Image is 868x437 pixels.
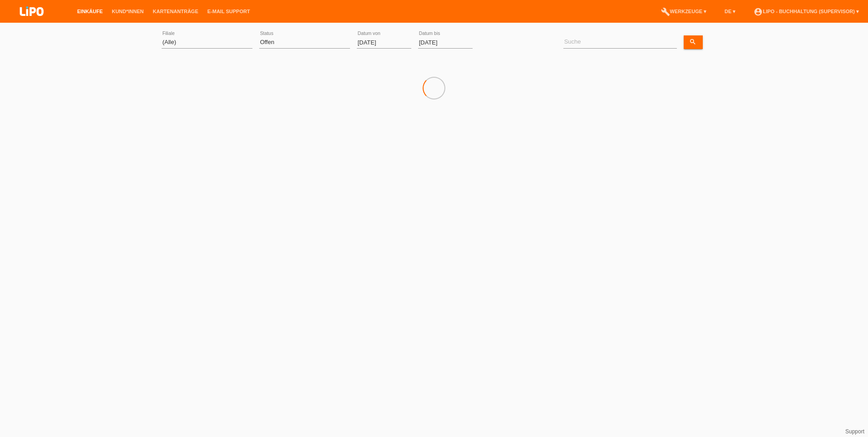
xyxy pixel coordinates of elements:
[107,9,148,14] a: Kund*innen
[754,7,763,16] i: account_circle
[720,9,740,14] a: DE ▾
[656,9,711,14] a: buildWerkzeuge ▾
[148,9,203,14] a: Kartenanträge
[689,38,696,45] i: search
[661,7,670,16] i: build
[684,35,703,49] a: search
[845,428,864,435] a: Support
[9,19,54,25] a: LIPO pay
[203,9,255,14] a: E-Mail Support
[73,9,107,14] a: Einkäufe
[749,9,863,14] a: account_circleLIPO - Buchhaltung (Supervisor) ▾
